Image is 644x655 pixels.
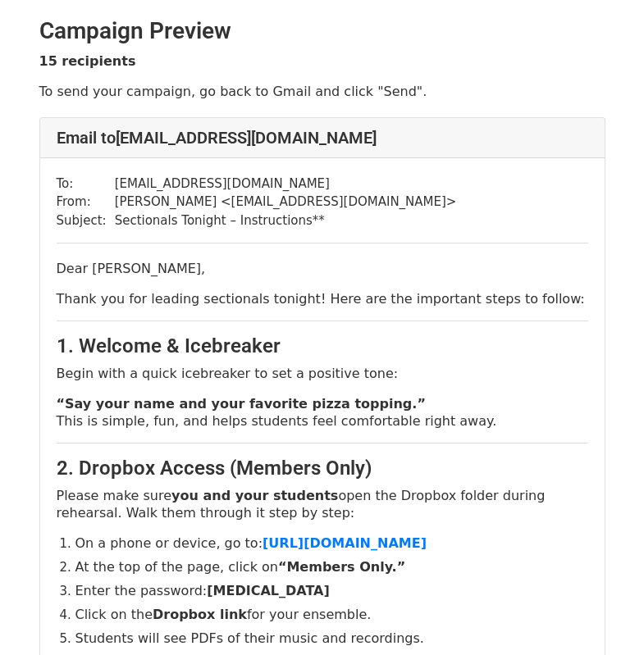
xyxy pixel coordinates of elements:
h3: 2. Dropbox Access (Members Only) [57,457,588,480]
strong: 15 recipients [39,53,136,69]
a: [URL][DOMAIN_NAME] [263,535,427,551]
p: To send your campaign, go back to Gmail and click "Send". [39,83,605,100]
strong: [MEDICAL_DATA] [207,583,330,598]
p: Please make sure open the Dropbox folder during rehearsal. Walk them through it step by step: [57,487,588,521]
td: From: [57,193,115,212]
p: Click on the for your ensemble. [75,606,588,623]
td: [EMAIL_ADDRESS][DOMAIN_NAME] [115,175,457,193]
p: At the top of the page, click on [75,558,588,575]
p: Students will see PDFs of their music and recordings. [75,630,588,647]
strong: “Say your name and your favorite pizza topping.” [57,396,426,412]
h2: Campaign Preview [39,17,605,45]
p: Enter the password: [75,582,588,599]
h3: 1. Welcome & Icebreaker [57,334,588,358]
h4: Email to [EMAIL_ADDRESS][DOMAIN_NAME] [57,128,588,148]
td: [PERSON_NAME] < [EMAIL_ADDRESS][DOMAIN_NAME] > [115,193,457,212]
strong: you and your students [171,488,338,503]
td: Subject: [57,212,115,230]
td: Sectionals Tonight – Instructions** [115,212,457,230]
p: Begin with a quick icebreaker to set a positive tone: [57,365,588,382]
p: Thank you for leading sectionals tonight! Here are the important steps to follow: [57,290,588,307]
td: To: [57,175,115,193]
p: On a phone or device, go to: [75,534,588,552]
p: This is simple, fun, and helps students feel comfortable right away. [57,395,588,430]
strong: Dropbox link [153,607,247,622]
p: Dear [PERSON_NAME], [57,260,588,277]
strong: “Members Only.” [278,559,405,575]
